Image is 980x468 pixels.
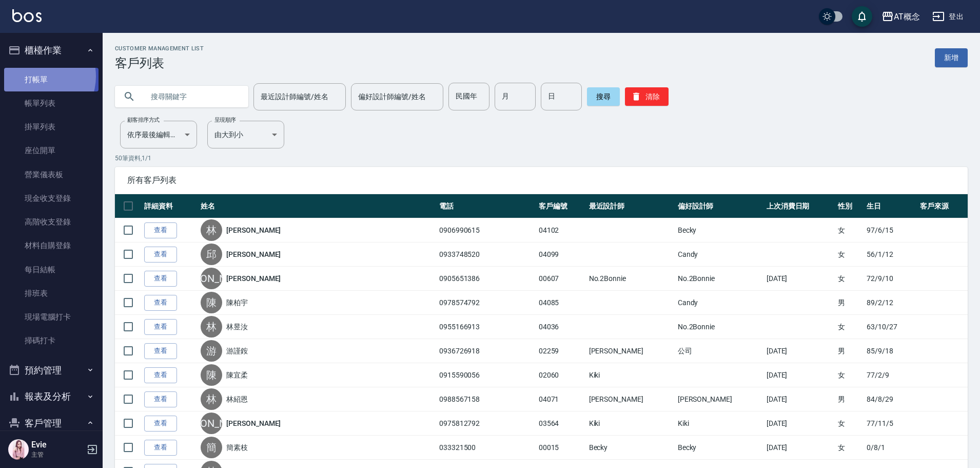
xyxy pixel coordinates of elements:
td: [DATE] [764,387,835,411]
td: Becky [586,436,675,460]
a: 排班表 [4,282,99,305]
p: 50 筆資料, 1 / 1 [115,154,968,163]
td: 女 [835,218,864,242]
td: 63/10/27 [864,315,917,339]
button: AT概念 [877,6,924,27]
td: 0988567158 [437,387,536,411]
td: [DATE] [764,436,835,460]
a: 陳宜柔 [226,370,248,380]
button: 客戶管理 [4,410,99,437]
label: 呈現順序 [214,116,236,124]
th: 詳細資料 [142,194,198,218]
div: AT概念 [894,10,920,23]
th: 上次消費日期 [764,194,835,218]
th: 客戶來源 [917,194,968,218]
div: [PERSON_NAME] [201,413,222,434]
td: 0975812792 [437,411,536,436]
td: 女 [835,267,864,291]
button: 搜尋 [587,87,620,106]
h5: Evie [31,440,84,450]
div: 林 [201,388,222,410]
td: 77/2/9 [864,363,917,387]
button: 清除 [625,87,669,106]
th: 生日 [864,194,917,218]
td: 033321500 [437,436,536,460]
td: 97/6/15 [864,218,917,242]
a: 查看 [144,247,177,263]
a: 查看 [144,319,177,335]
td: 77/11/5 [864,411,917,436]
td: 04036 [536,315,586,339]
td: 男 [835,339,864,363]
td: 0905651386 [437,267,536,291]
td: 女 [835,436,864,460]
td: Kiki [586,363,675,387]
td: 男 [835,291,864,315]
div: 依序最後編輯時間 [120,121,197,148]
div: 林 [201,316,222,338]
td: 04071 [536,387,586,411]
a: [PERSON_NAME] [226,273,281,284]
div: [PERSON_NAME] [201,268,222,289]
div: 邱 [201,244,222,265]
td: Becky [675,218,764,242]
a: 查看 [144,271,177,287]
td: 00607 [536,267,586,291]
td: 85/9/18 [864,339,917,363]
td: [DATE] [764,267,835,291]
td: 公司 [675,339,764,363]
td: Candy [675,291,764,315]
div: 林 [201,219,222,241]
a: [PERSON_NAME] [226,418,281,428]
a: 現金收支登錄 [4,186,99,210]
td: 04085 [536,291,586,315]
a: 帳單列表 [4,91,99,115]
td: 72/9/10 [864,267,917,291]
td: Becky [675,436,764,460]
a: 材料自購登錄 [4,234,99,257]
td: 0933748520 [437,242,536,267]
button: 登出 [928,7,968,26]
td: 0955166913 [437,315,536,339]
td: 04099 [536,242,586,267]
a: 掛單列表 [4,115,99,139]
td: 56/1/12 [864,242,917,267]
td: 02060 [536,363,586,387]
a: 查看 [144,416,177,432]
td: 女 [835,242,864,267]
th: 最近設計師 [586,194,675,218]
td: [PERSON_NAME] [675,387,764,411]
td: [PERSON_NAME] [586,339,675,363]
a: 高階收支登錄 [4,210,99,234]
a: 掃碼打卡 [4,329,99,352]
img: Logo [12,9,42,22]
button: 報表及分析 [4,383,99,410]
div: 由大到小 [207,121,284,148]
th: 偏好設計師 [675,194,764,218]
span: 所有客戶列表 [127,175,955,185]
a: 陳柏宇 [226,297,248,308]
label: 顧客排序方式 [127,116,160,124]
div: 陳 [201,364,222,386]
td: No.2Bonnie [675,315,764,339]
th: 性別 [835,194,864,218]
td: 89/2/12 [864,291,917,315]
a: 林昱汝 [226,322,248,332]
div: 陳 [201,292,222,313]
td: No.2Bonnie [675,267,764,291]
button: 預約管理 [4,357,99,384]
td: 0915590056 [437,363,536,387]
th: 客戶編號 [536,194,586,218]
img: Person [8,439,29,460]
a: 查看 [144,343,177,359]
td: Kiki [586,411,675,436]
h3: 客戶列表 [115,56,204,70]
td: 02259 [536,339,586,363]
button: save [852,6,872,27]
a: 每日結帳 [4,258,99,282]
a: 查看 [144,295,177,311]
td: 女 [835,315,864,339]
div: 簡 [201,437,222,458]
a: 簡素枝 [226,442,248,453]
td: [DATE] [764,339,835,363]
